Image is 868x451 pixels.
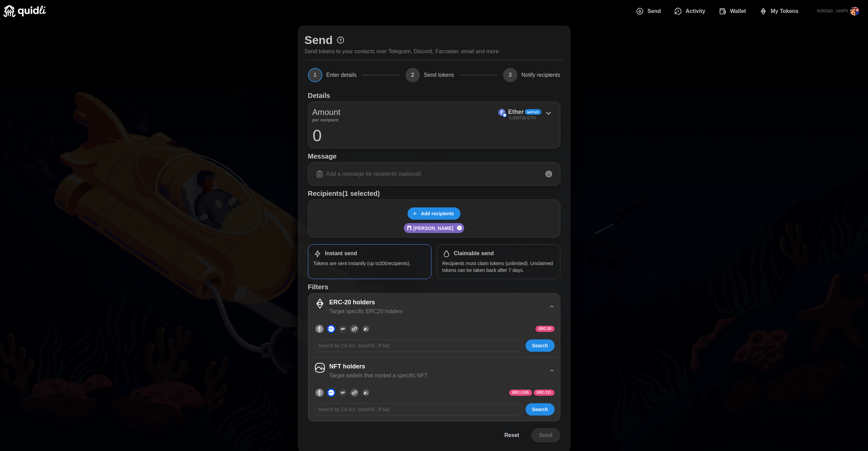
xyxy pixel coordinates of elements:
[308,91,330,100] h1: Details
[337,385,349,400] button: Optimism
[339,325,347,333] img: Optimism
[312,106,341,118] p: Amount
[315,325,324,333] img: Ethereum
[413,225,453,232] p: [PERSON_NAME]
[350,389,358,397] img: Polygon
[406,68,454,82] button: 2Send tokens
[315,389,324,397] img: Ethereum
[526,339,555,352] button: Search
[360,385,372,400] button: Arbitrum
[754,4,806,18] button: My Tokens
[305,47,499,56] p: Send tokens to your contacts over Telegram, Discord, Farcaster, email and more
[350,325,358,333] img: Polygon
[497,428,527,442] button: Reset
[329,307,403,316] p: Target specific ERC20 holders
[527,110,539,115] span: Native
[329,362,365,372] p: NFT holders
[339,389,347,397] img: Optimism
[360,322,372,336] button: Arbitrum
[362,389,370,397] img: Arbitrum
[421,208,454,219] span: Add recipients
[308,358,560,384] button: NFT holdersTarget wallets that minted a specific NFT
[811,1,865,21] button: 0x503a0...cdAF0
[730,4,746,18] span: Wallet
[326,72,357,78] span: Enter details
[526,403,555,416] button: Search
[424,72,454,78] span: Send tokens
[817,8,848,14] p: 0x503a0...cdAF0
[668,4,713,18] button: Activity
[532,340,548,351] span: Search
[312,167,556,181] input: Add a message for recipients (optional)
[503,68,517,82] span: 3
[539,428,552,442] span: Send
[532,404,548,415] span: Search
[312,127,556,144] input: 0
[308,68,322,82] span: 1
[312,118,341,122] p: per recipient
[686,4,705,18] span: Activity
[508,107,524,117] p: Ether
[337,322,349,336] button: Optimism
[314,403,522,416] input: Search by CA (ex. 0xa4FB...fFAa)
[325,322,337,336] button: Base
[406,68,420,82] span: 2
[305,32,333,47] h1: Send
[498,109,505,116] img: Ether (on Base)
[308,320,560,357] div: ERC-20 holdersTarget specific ERC20 holders
[314,385,325,400] button: Ethereum
[329,297,375,307] p: ERC-20 holders
[503,68,560,82] button: 3Notify recipients
[308,293,560,320] button: ERC-20 holdersTarget specific ERC20 holders
[531,428,560,442] button: Send
[308,152,560,161] h1: Message
[327,389,335,397] img: Base
[504,428,519,442] span: Reset
[509,115,535,121] p: 0.039728 ETH
[349,322,360,336] button: Polygon
[313,260,426,267] p: Tokens are sent instantly (up to 200 recipients).
[325,250,357,257] h1: Instant send
[349,385,360,400] button: Polygon
[539,326,551,332] span: ERC-20
[771,4,799,18] span: My Tokens
[454,250,494,257] h1: Claimable send
[308,282,560,291] h1: Filters
[442,260,555,274] p: Recipients must claim tokens (unlimited). Unclaimed tokens can be taken back after 7 days.
[327,325,335,333] img: Base
[647,4,661,18] span: Send
[457,225,462,230] button: Remove user
[308,384,560,421] div: NFT holdersTarget wallets that minted a specific NFT
[713,4,754,18] button: Wallet
[850,7,859,16] img: rectcrop3
[329,372,428,380] p: Target wallets that minted a specific NFT
[308,68,357,82] button: 1Enter details
[631,4,669,18] button: Send
[521,72,560,78] span: Notify recipients
[537,390,551,395] span: ERC-721
[362,325,370,333] img: Arbitrum
[512,390,529,395] span: ERC-1155
[325,385,337,400] button: Base
[314,339,522,352] input: Search by CA (ex. 0xa4FB...fFAa)
[408,207,460,220] button: Add recipients
[314,322,325,336] button: Ethereum
[308,189,560,198] h1: Recipients (1 selected)
[3,5,46,17] img: Quidli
